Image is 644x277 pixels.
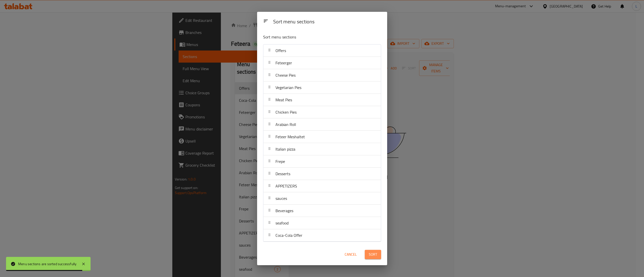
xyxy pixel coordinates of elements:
p: Sort menu sections [263,34,357,40]
span: Desserts [275,170,290,177]
div: Desserts [263,168,381,180]
div: Italian pizza [263,143,381,155]
span: Cancel [345,251,357,258]
span: Coca-Cola Offer [275,232,302,239]
span: Sort [369,251,377,258]
div: Chicken Pies [263,106,381,118]
span: Vegetarian Pies [275,84,301,91]
div: Frepe [263,155,381,168]
div: Menu sections are sorted successfully [18,261,76,267]
div: Vegetarian Pies [263,81,381,94]
span: Meat Pies [275,96,292,104]
span: Italian pizza [275,145,295,153]
div: Coca-Cola Offer [263,229,381,242]
span: seafood [275,219,289,227]
div: seafood [263,217,381,229]
div: Beverages [263,205,381,217]
span: Arabian Roll [275,121,296,128]
div: sauces [263,192,381,205]
span: APPETIZERS [275,182,297,190]
button: Cancel [343,250,359,259]
span: Feteerger [275,59,292,67]
div: Feteer Meshaltet [263,131,381,143]
div: APPETIZERS [263,180,381,192]
div: Offers [263,44,381,57]
span: Feteer Meshaltet [275,133,305,141]
div: Arabian Roll [263,118,381,131]
div: Meat Pies [263,94,381,106]
button: Sort [365,250,381,259]
span: Frepe [275,158,285,165]
span: sauces [275,195,287,202]
div: Sort menu sections [271,16,383,28]
span: Chicken Pies [275,108,297,116]
div: Feteerger [263,57,381,69]
div: Cheese Pies [263,69,381,81]
span: Beverages [275,207,293,214]
span: Cheese Pies [275,71,296,79]
span: Offers [275,47,286,54]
